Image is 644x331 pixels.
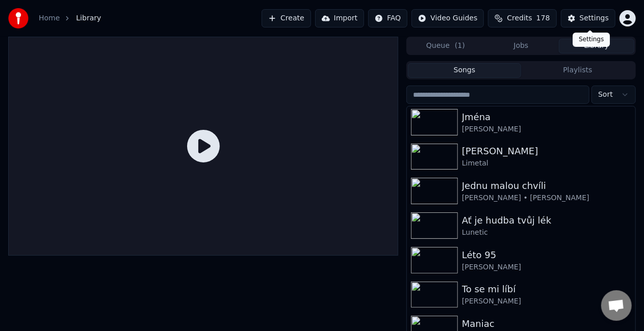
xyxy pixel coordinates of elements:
div: Limetal [462,158,631,169]
div: Settings [580,13,609,23]
div: Léto 95 [462,248,631,262]
div: Jednu malou chvíli [462,179,631,193]
button: Queue [408,39,483,53]
div: Ať je hudba tvůj lék [462,213,631,228]
div: Settings [573,33,610,47]
button: Settings [561,9,615,27]
button: Songs [408,63,521,78]
span: Library [76,13,101,23]
button: Credits178 [488,9,556,27]
button: Import [315,9,364,27]
div: [PERSON_NAME] • [PERSON_NAME] [462,193,631,203]
span: ( 1 ) [455,41,465,51]
button: Jobs [483,39,559,53]
div: [PERSON_NAME] [462,296,631,307]
button: Playlists [521,63,634,78]
span: Sort [598,90,613,100]
button: Library [559,39,634,53]
a: Otevřený chat [601,290,632,321]
div: Lunetic [462,228,631,238]
button: Create [262,9,311,27]
div: [PERSON_NAME] [462,144,631,158]
div: [PERSON_NAME] [462,124,631,134]
div: Jména [462,110,631,124]
a: Home [39,13,60,23]
div: To se mi líbí [462,282,631,296]
div: Maniac [462,317,631,331]
div: [PERSON_NAME] [462,262,631,272]
img: youka [8,8,29,29]
span: Credits [507,13,532,23]
button: Video Guides [411,9,484,27]
nav: breadcrumb [39,13,101,23]
button: FAQ [368,9,407,27]
span: 178 [536,13,550,23]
